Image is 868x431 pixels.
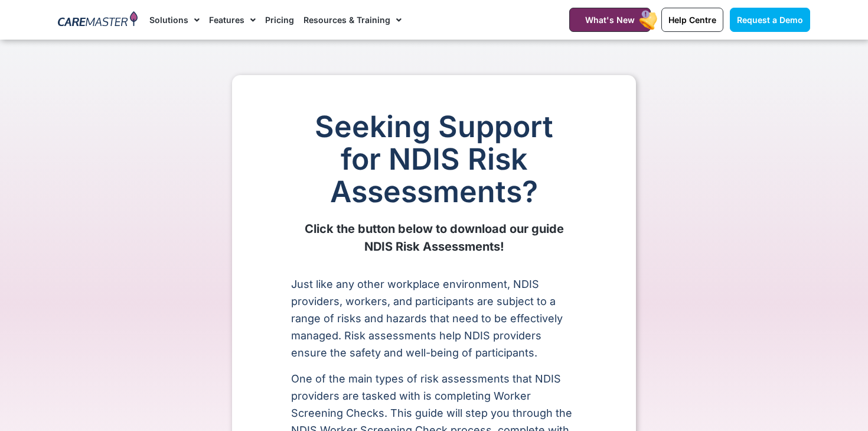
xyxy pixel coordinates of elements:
a: Help Centre [661,8,723,32]
img: CareMaster Logo [58,11,138,29]
span: Help Centre [668,15,716,25]
p: Just like any other workplace environment, NDIS providers, workers, and participants are subject ... [291,276,577,361]
a: Request a Demo [730,8,810,32]
span: What's New [585,15,635,25]
h1: Seeking Support for NDIS Risk Assessments? [291,111,577,208]
span: Request a Demo [737,15,803,25]
b: Click the button below to download our guide NDIS Risk Assessments! [305,222,564,254]
a: What's New [569,8,651,32]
